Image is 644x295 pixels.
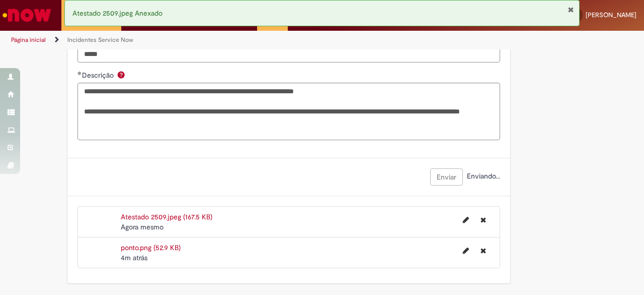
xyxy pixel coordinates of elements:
a: Página inicial [11,36,46,44]
button: Excluir ponto.png [474,243,492,259]
ul: Trilhas de página [8,31,422,49]
span: Ajuda para Descrição [115,71,127,79]
span: Agora mesmo [121,222,164,231]
button: Editar nome de arquivo Atestado 2509.jpeg [457,212,475,228]
a: Atestado 2509.jpeg (167.5 KB) [121,212,212,221]
textarea: Descrição [77,83,500,140]
span: Enviando... [465,171,500,181]
span: Atestado 2509.jpeg Anexado [72,9,163,18]
a: ponto.png (52.9 KB) [121,243,181,252]
button: Editar nome de arquivo ponto.png [457,243,475,259]
span: Descrição [82,71,116,80]
button: Fechar Notificação [568,6,574,14]
img: ServiceNow [1,5,53,25]
span: 4m atrás [121,253,147,262]
input: Descrição resumida do problema [77,45,500,63]
a: Incidentes Service Now [67,36,133,44]
span: [PERSON_NAME] [586,11,636,19]
time: 30/09/2025 15:29:58 [121,222,164,231]
button: Excluir Atestado 2509.jpeg [474,212,492,228]
span: Obrigatório Preenchido [77,71,82,75]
